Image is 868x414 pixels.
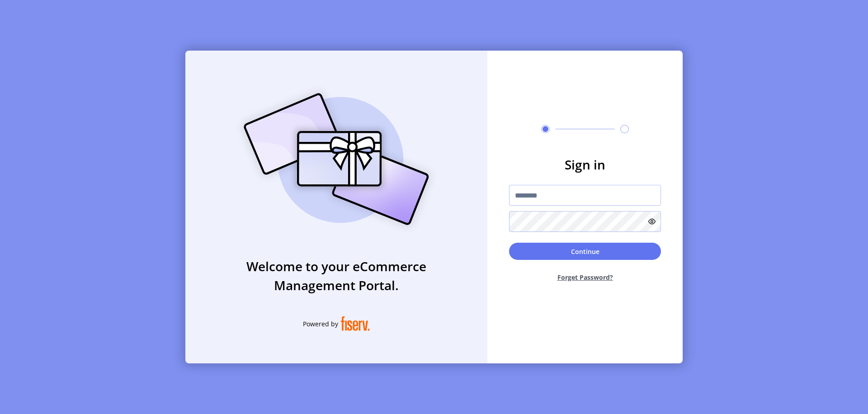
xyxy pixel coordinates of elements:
[303,319,338,329] span: Powered by
[509,155,661,174] h3: Sign in
[509,265,661,289] button: Forget Password?
[509,243,661,260] button: Continue
[185,257,487,295] h3: Welcome to your eCommerce Management Portal.
[230,83,443,235] img: card_Illustration.svg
